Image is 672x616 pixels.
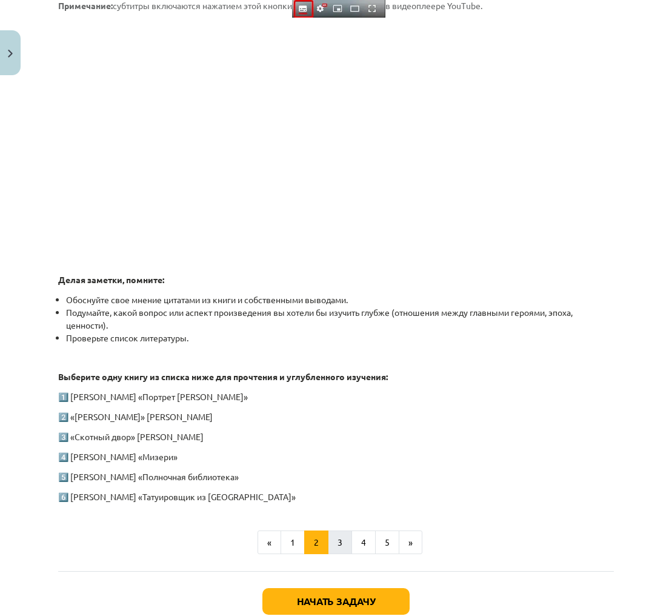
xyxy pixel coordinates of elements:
[281,531,305,555] button: 1
[58,391,248,402] font: 1️⃣ [PERSON_NAME] «Портрет [PERSON_NAME]»
[314,537,319,547] font: 2
[338,537,342,547] font: 3
[262,588,410,615] button: Начать задачу
[399,531,422,555] button: »
[58,471,239,482] font: 5️⃣ [PERSON_NAME] «Полночная библиотека»
[58,371,388,382] font: Выберите одну книгу из списка ниже для прочтения и углубленного изучения:
[328,531,352,555] button: 3
[304,531,328,555] button: 2
[408,537,413,547] font: »
[58,411,213,422] font: 2️⃣ «[PERSON_NAME]» [PERSON_NAME]
[8,50,13,58] img: icon-close-lesson-0947bae3869378f0d4975bcd49f059093ad1ed9edebbc8119c70593378902aed.svg
[385,537,390,547] font: 5
[351,531,376,555] button: 4
[258,531,281,555] button: «
[58,274,164,285] font: Делая заметки, помните:
[58,491,296,502] font: 6️⃣ [PERSON_NAME] «Татуировщик из [GEOGRAPHIC_DATA]»
[361,537,366,547] font: 4
[66,294,348,305] font: Обоснуйте свое мнение цитатами из книги и собственными выводами.
[58,431,204,442] font: 3️⃣ «Скотный двор» [PERSON_NAME]
[66,307,573,330] font: Подумайте, какой вопрос или аспект произведения вы хотели бы изучить глубже (отношения между глав...
[297,595,375,608] font: Начать задачу
[267,537,271,547] font: «
[375,531,399,555] button: 5
[58,451,178,462] font: 4️⃣ [PERSON_NAME] «Мизери»
[66,332,188,343] font: Проверьте список литературы.
[58,531,614,555] nav: Пример навигации по странице
[290,537,295,547] font: 1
